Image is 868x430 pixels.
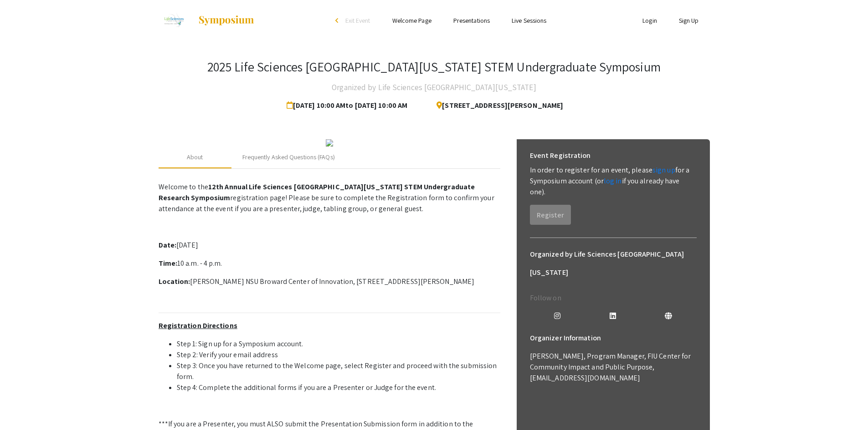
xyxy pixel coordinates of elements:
[177,382,500,393] li: Step 4: Complete the additional forms if you are a Presenter or Judge for the event.
[679,16,699,25] a: Sign Up
[159,240,500,251] p: [DATE]
[345,16,370,25] span: Exit Event
[242,152,335,162] div: Frequently Asked Questions (FAQs)
[7,389,39,423] iframe: Chat
[652,165,675,175] a: sign up
[530,165,697,197] p: In order to register for an event, please for a Symposium account (or if you already have one).
[530,205,571,225] button: Register
[604,176,622,186] a: log in
[453,16,490,25] a: Presentations
[159,240,177,250] strong: Date:
[530,329,697,347] h6: Organizer Information
[512,16,546,25] a: Live Sessions
[159,182,475,202] strong: 12th Annual Life Sciences [GEOGRAPHIC_DATA][US_STATE] STEM Undergraduate Research Symposium
[159,276,500,287] p: [PERSON_NAME] NSU Broward Center of Innovation, [STREET_ADDRESS][PERSON_NAME]
[332,78,536,96] h4: Organized by Life Sciences [GEOGRAPHIC_DATA][US_STATE]
[159,258,500,269] p: 10 a.m. - 4 p.m.
[429,96,563,115] span: [STREET_ADDRESS][PERSON_NAME]
[159,9,255,32] a: 2025 Life Sciences South Florida STEM Undergraduate Symposium
[530,147,591,165] h6: Event Registration
[177,349,500,360] li: Step 2: Verify your email address
[335,18,341,23] div: arrow_back_ios
[392,16,431,25] a: Welcome Page
[642,16,657,25] a: Login
[530,245,697,282] h6: Organized by Life Sciences [GEOGRAPHIC_DATA][US_STATE]
[207,59,661,75] h3: 2025 Life Sciences [GEOGRAPHIC_DATA][US_STATE] STEM Undergraduate Symposium
[159,321,237,330] u: Registration Directions
[159,9,189,32] img: 2025 Life Sciences South Florida STEM Undergraduate Symposium
[159,258,178,268] strong: Time:
[326,139,333,147] img: 32153a09-f8cb-4114-bf27-cfb6bc84fc69.png
[187,152,203,162] div: About
[530,293,697,304] p: Follow on
[198,15,255,26] img: Symposium by ForagerOne
[159,182,500,214] p: Welcome to the registration page! Please be sure to complete the Registration form to confirm you...
[177,360,500,382] li: Step 3: Once you have returned to the Welcome page, select Register and proceed with the submissi...
[159,277,190,286] strong: Location:
[530,351,697,384] p: [PERSON_NAME], Program Manager, FIU Center for Community Impact and Public Purpose, [EMAIL_ADDRES...
[177,339,500,349] li: Step 1: Sign up for a Symposium account.
[287,96,411,115] span: [DATE] 10:00 AM to [DATE] 10:00 AM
